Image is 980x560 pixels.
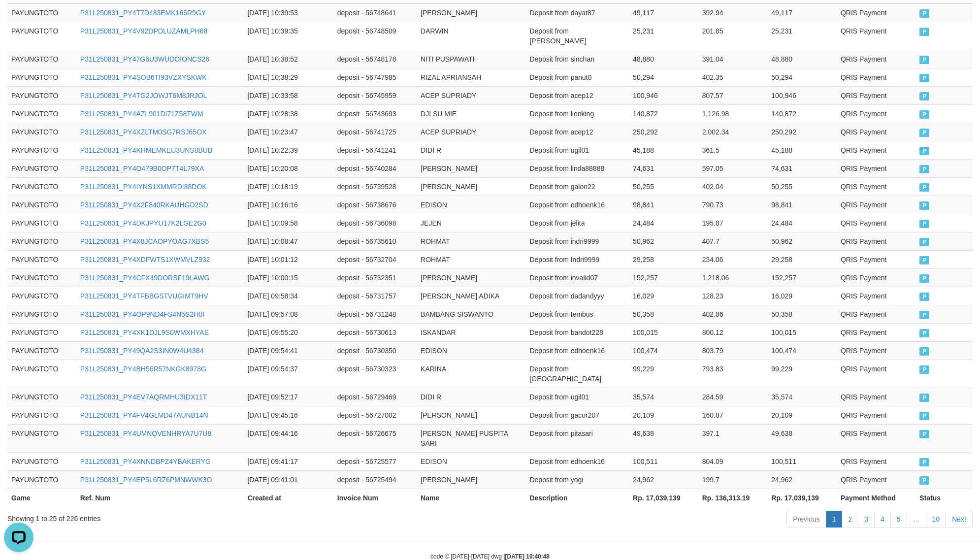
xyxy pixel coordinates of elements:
[837,489,915,507] th: Payment Method
[837,250,915,268] td: QRIS Payment
[767,141,837,159] td: 45,188
[525,323,629,341] td: Deposit from bandot228
[837,287,915,305] td: QRIS Payment
[698,452,768,470] td: 804.09
[698,406,768,424] td: 160.87
[837,104,915,123] td: QRIS Payment
[837,323,915,341] td: QRIS Payment
[629,141,698,159] td: 45,188
[525,388,629,406] td: Deposit from ugil01
[767,323,837,341] td: 100,015
[698,250,768,268] td: 234.06
[698,360,768,388] td: 793.83
[525,177,629,196] td: Deposit from galon22
[837,177,915,196] td: QRIS Payment
[333,424,417,452] td: deposit - 56726675
[417,452,525,470] td: EDISON
[946,511,973,527] a: Next
[417,388,525,406] td: DIDI R
[7,305,76,323] td: PAYUNGTOTO
[919,430,929,438] span: PAID
[7,123,76,141] td: PAYUNGTOTO
[243,250,333,268] td: [DATE] 10:01:12
[417,68,525,86] td: RIZAL APRIANSAH
[525,214,629,232] td: Deposit from jelita
[243,86,333,104] td: [DATE] 10:33:58
[417,406,525,424] td: [PERSON_NAME]
[767,305,837,323] td: 50,358
[629,196,698,214] td: 98,841
[417,305,525,323] td: BAMBANG SISWANTO
[919,274,929,283] span: PAID
[333,341,417,360] td: deposit - 56730350
[333,68,417,86] td: deposit - 56747985
[525,341,629,360] td: Deposit from edhoenk16
[243,104,333,123] td: [DATE] 10:28:38
[629,214,698,232] td: 24,484
[698,232,768,250] td: 407.7
[525,123,629,141] td: Deposit from acep12
[417,232,525,250] td: ROHMAT
[525,489,629,507] th: Description
[629,305,698,323] td: 50,358
[243,232,333,250] td: [DATE] 10:08:47
[525,50,629,68] td: Deposit from sinchan
[7,141,76,159] td: PAYUNGTOTO
[525,141,629,159] td: Deposit from ugil01
[243,323,333,341] td: [DATE] 09:55:20
[767,287,837,305] td: 16,029
[333,489,417,507] th: Invoice Num
[837,268,915,287] td: QRIS Payment
[837,406,915,424] td: QRIS Payment
[525,268,629,287] td: Deposit from invalid07
[333,287,417,305] td: deposit - 56731757
[837,470,915,489] td: QRIS Payment
[243,452,333,470] td: [DATE] 09:41:17
[333,22,417,50] td: deposit - 56748509
[333,452,417,470] td: deposit - 56725577
[243,177,333,196] td: [DATE] 10:18:19
[7,196,76,214] td: PAYUNGTOTO
[417,287,525,305] td: [PERSON_NAME] ADIKA
[629,159,698,177] td: 74,631
[333,177,417,196] td: deposit - 56739528
[767,68,837,86] td: 50,294
[919,56,929,64] span: PAID
[919,183,929,192] span: PAID
[243,341,333,360] td: [DATE] 09:54:41
[243,406,333,424] td: [DATE] 09:45:16
[7,104,76,123] td: PAYUNGTOTO
[698,177,768,196] td: 402.04
[333,250,417,268] td: deposit - 56732704
[629,388,698,406] td: 35,574
[919,110,929,119] span: PAID
[525,196,629,214] td: Deposit from edhoenk16
[629,406,698,424] td: 20,109
[837,196,915,214] td: QRIS Payment
[80,411,208,419] a: P31L250831_PY4FV4GLMD47AUNB14N
[243,22,333,50] td: [DATE] 10:39:35
[907,511,926,527] a: …
[417,141,525,159] td: DIDI R
[629,360,698,388] td: 99,229
[919,347,929,356] span: PAID
[7,406,76,424] td: PAYUNGTOTO
[525,360,629,388] td: Deposit from [GEOGRAPHIC_DATA]
[837,452,915,470] td: QRIS Payment
[698,22,768,50] td: 201.85
[915,489,973,507] th: Status
[333,406,417,424] td: deposit - 56727002
[767,123,837,141] td: 250,292
[767,360,837,388] td: 99,229
[417,3,525,22] td: [PERSON_NAME]
[698,123,768,141] td: 2,002.34
[243,268,333,287] td: [DATE] 10:00:15
[417,50,525,68] td: NITI PUSPAWATI
[919,147,929,155] span: PAID
[7,50,76,68] td: PAYUNGTOTO
[698,50,768,68] td: 391.04
[333,232,417,250] td: deposit - 56735610
[7,232,76,250] td: PAYUNGTOTO
[919,311,929,319] span: PAID
[698,287,768,305] td: 128.23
